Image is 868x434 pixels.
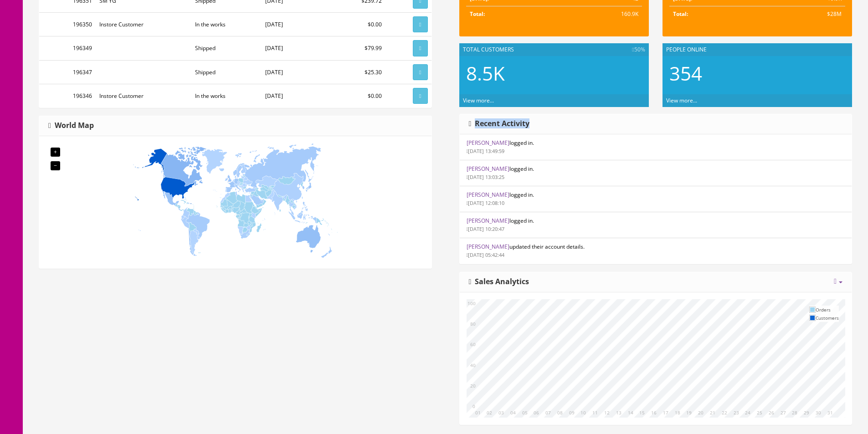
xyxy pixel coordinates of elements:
[459,43,649,56] div: Total Customers
[191,36,262,60] td: Shipped
[191,13,262,36] td: In the works
[467,199,505,206] small: [DATE] 12:08:10
[334,13,385,36] td: $0.00
[39,36,96,60] td: 196349
[460,160,852,186] li: logged in.
[334,84,385,107] td: $0.00
[262,84,334,107] td: [DATE]
[467,148,505,154] small: [DATE] 13:49:59
[816,314,839,322] td: Customers
[557,6,642,22] td: 160.9K
[759,6,845,22] td: $28M
[467,243,509,250] a: [PERSON_NAME]
[632,46,645,54] span: 50%
[469,120,530,128] h3: Recent Activity
[51,148,60,157] div: +
[663,43,852,56] div: People Online
[673,10,688,18] strong: Total:
[262,36,334,60] td: [DATE]
[467,251,505,258] small: [DATE] 05:42:44
[39,60,96,84] td: 196347
[191,84,262,107] td: In the works
[39,84,96,107] td: 196346
[262,60,334,84] td: [DATE]
[48,122,94,130] h3: World Map
[470,10,485,18] strong: Total:
[51,161,60,170] div: −
[467,165,509,173] a: [PERSON_NAME]
[460,134,852,160] li: logged in.
[466,63,642,84] h2: 8.5K
[463,97,494,104] a: View more...
[334,36,385,60] td: $79.99
[669,63,845,84] h2: 354
[262,13,334,36] td: [DATE]
[96,13,191,36] td: Instore Customer
[96,84,191,107] td: Instore Customer
[460,212,852,238] li: logged in.
[191,60,262,84] td: Shipped
[39,13,96,36] td: 196350
[467,174,505,180] small: [DATE] 13:03:25
[469,278,529,286] h3: Sales Analytics
[666,97,697,104] a: View more...
[467,191,509,199] a: [PERSON_NAME]
[460,238,852,264] li: updated their account details.
[467,139,509,147] a: [PERSON_NAME]
[460,186,852,212] li: logged in.
[467,217,509,225] a: [PERSON_NAME]
[467,225,505,232] small: [DATE] 10:20:47
[334,60,385,84] td: $25.30
[816,306,839,314] td: Orders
